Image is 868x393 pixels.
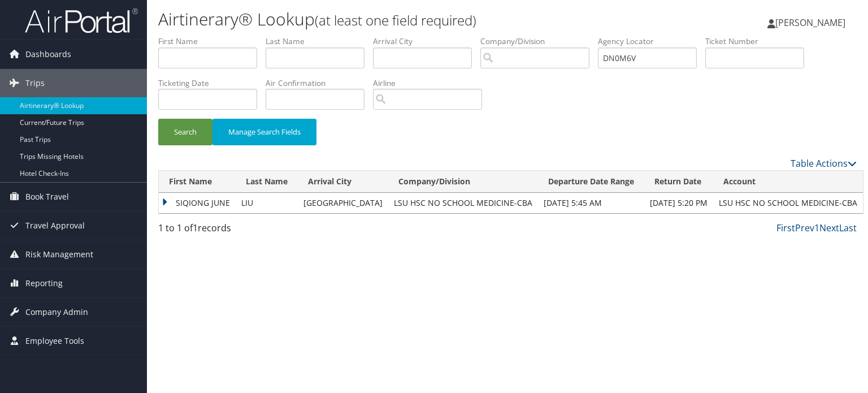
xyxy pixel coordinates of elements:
[644,193,713,213] td: [DATE] 5:20 PM
[158,119,212,145] button: Search
[158,7,624,31] h1: Airtinerary® Lookup
[159,171,236,193] th: First Name: activate to sort column descending
[158,221,320,240] div: 1 to 1 of records
[25,298,88,326] span: Company Admin
[644,171,713,193] th: Return Date: activate to sort column ascending
[373,36,480,47] label: Arrival City
[158,77,266,89] label: Ticketing Date
[25,183,69,211] span: Book Travel
[25,240,93,269] span: Risk Management
[25,69,45,97] span: Trips
[193,222,198,234] span: 1
[25,7,138,34] img: airportal-logo.png
[814,222,819,234] a: 1
[158,36,266,47] label: First Name
[795,222,814,234] a: Prev
[538,193,644,213] td: [DATE] 5:45 AM
[776,222,795,234] a: First
[266,77,373,89] label: Air Confirmation
[25,327,84,355] span: Employee Tools
[767,6,857,40] a: [PERSON_NAME]
[373,77,491,89] label: Airline
[25,40,71,68] span: Dashboards
[236,171,298,193] th: Last Name: activate to sort column ascending
[212,119,316,145] button: Manage Search Fields
[480,36,598,47] label: Company/Division
[705,36,813,47] label: Ticket Number
[25,269,63,297] span: Reporting
[388,171,538,193] th: Company/Division
[713,171,863,193] th: Account: activate to sort column ascending
[538,171,644,193] th: Departure Date Range: activate to sort column ascending
[315,11,476,29] small: (at least one field required)
[819,222,839,234] a: Next
[266,36,373,47] label: Last Name
[388,193,538,213] td: LSU HSC NO SCHOOL MEDICINE-CBA
[25,211,85,240] span: Travel Approval
[298,171,388,193] th: Arrival City: activate to sort column ascending
[713,193,863,213] td: LSU HSC NO SCHOOL MEDICINE-CBA
[236,193,298,213] td: LIU
[298,193,388,213] td: [GEOGRAPHIC_DATA]
[839,222,857,234] a: Last
[791,157,857,170] a: Table Actions
[775,16,845,29] span: [PERSON_NAME]
[159,193,236,213] td: SIQIONG JUNE
[598,36,705,47] label: Agency Locator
